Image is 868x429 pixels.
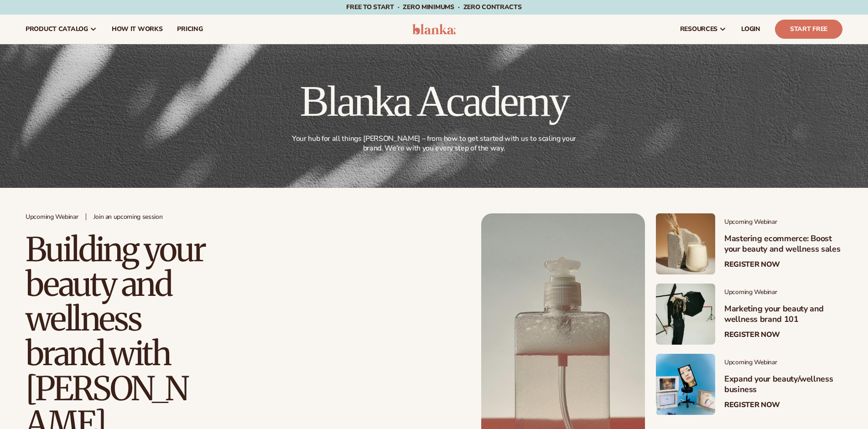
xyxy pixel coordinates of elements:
[18,15,104,44] a: product catalog
[724,233,842,255] h3: Mastering ecommerce: Boost your beauty and wellness sales
[94,213,163,221] span: Join an upcoming session
[412,24,456,35] img: logo
[26,213,78,221] span: Upcoming Webinar
[346,3,521,11] span: Free to start · ZERO minimums · ZERO contracts
[724,218,842,226] span: Upcoming Webinar
[724,359,842,367] span: Upcoming Webinar
[680,26,717,33] span: resources
[724,260,780,269] a: Register Now
[775,20,842,39] a: Start Free
[104,15,170,44] a: How It Works
[177,26,203,33] span: pricing
[673,15,734,44] a: resources
[724,289,842,296] span: Upcoming Webinar
[26,26,88,33] span: product catalog
[287,79,582,123] h1: Blanka Academy
[170,15,210,44] a: pricing
[112,26,163,33] span: How It Works
[724,304,842,325] h3: Marketing your beauty and wellness brand 101
[734,15,768,44] a: LOGIN
[741,26,760,33] span: LOGIN
[724,401,780,409] a: Register Now
[724,331,780,339] a: Register Now
[724,374,842,395] h3: Expand your beauty/wellness business
[289,134,580,153] p: Your hub for all things [PERSON_NAME] – from how to get started with us to scaling your brand. We...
